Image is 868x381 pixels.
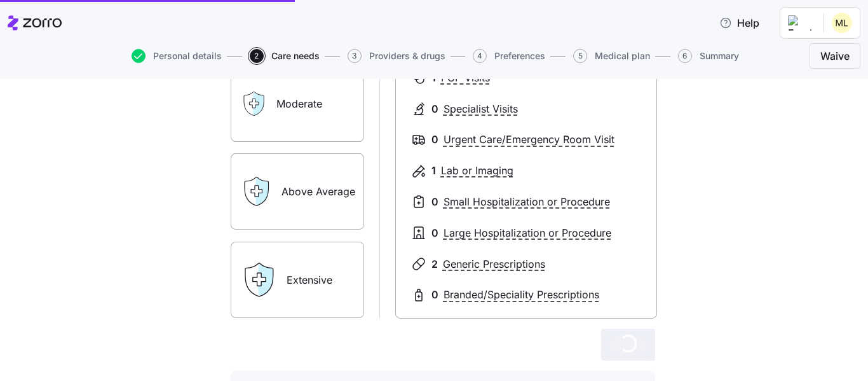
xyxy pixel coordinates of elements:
[431,132,438,148] span: 0
[473,49,545,63] button: 4Preferences
[444,225,611,241] span: Large Hospitalization or Procedure
[271,52,320,60] span: Care needs
[678,49,739,63] button: 6Summary
[709,10,770,36] button: Help
[431,163,436,179] span: 1
[444,101,518,117] span: Specialist Visits
[247,49,320,63] a: 2Care needs
[231,153,364,230] label: Above Average
[444,194,610,210] span: Small Hospitalization or Procedure
[231,242,364,318] label: Extensive
[700,52,739,60] span: Summary
[431,225,438,241] span: 0
[832,13,852,33] img: a3720274637f2cd482d15618b48b9128
[494,52,545,60] span: Preferences
[443,256,545,272] span: Generic Prescriptions
[431,256,438,272] span: 2
[129,49,222,63] a: Personal details
[573,49,587,63] span: 5
[444,132,614,148] span: Urgent Care/Emergency Room Visit
[231,66,364,142] label: Moderate
[153,52,222,60] span: Personal details
[595,52,650,60] span: Medical plan
[369,52,445,60] span: Providers & drugs
[573,49,650,63] button: 5Medical plan
[348,49,362,63] span: 3
[132,49,222,63] button: Personal details
[250,49,320,63] button: 2Care needs
[431,101,438,117] span: 0
[678,49,692,63] span: 6
[441,163,513,179] span: Lab or Imaging
[820,48,850,64] span: Waive
[719,15,759,31] span: Help
[250,49,264,63] span: 2
[431,287,438,303] span: 0
[431,194,438,210] span: 0
[348,49,445,63] button: 3Providers & drugs
[810,43,860,69] button: Waive
[444,287,599,303] span: Branded/Speciality Prescriptions
[473,49,487,63] span: 4
[788,15,813,31] img: Employer logo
